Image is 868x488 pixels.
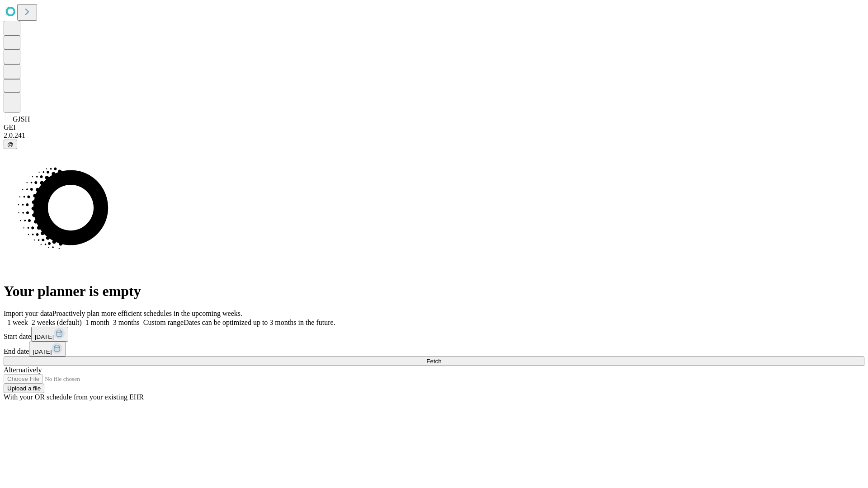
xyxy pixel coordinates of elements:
span: @ [7,141,14,148]
button: [DATE] [31,327,68,342]
span: GJSH [13,115,30,123]
span: 1 month [85,319,109,326]
span: Proactively plan more efficient schedules in the upcoming weeks. [52,310,242,317]
span: With your OR schedule from your existing EHR [4,393,144,401]
span: 2 weeks (default) [32,319,82,326]
span: 3 months [113,319,140,326]
button: Upload a file [4,384,44,393]
span: 1 week [7,319,28,326]
span: Fetch [426,358,441,365]
span: Dates can be optimized up to 3 months in the future. [184,319,335,326]
span: Custom range [143,319,184,326]
div: 2.0.241 [4,131,864,140]
div: Start date [4,327,864,342]
button: @ [4,140,17,149]
button: [DATE] [29,342,66,357]
div: GEI [4,123,864,131]
span: [DATE] [33,348,52,355]
h1: Your planner is empty [4,283,864,300]
span: Import your data [4,310,52,317]
span: Alternatively [4,366,42,374]
span: [DATE] [35,333,54,340]
div: End date [4,342,864,357]
button: Fetch [4,357,864,366]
